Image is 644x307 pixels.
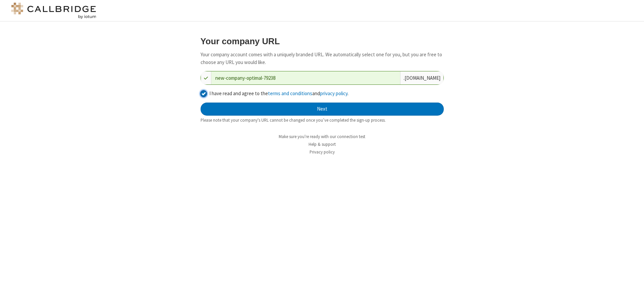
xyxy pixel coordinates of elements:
[310,149,335,155] a: Privacy policy
[10,3,97,19] img: logo@2x.png
[201,51,444,66] p: Your company account comes with a uniquely branded URL. We automatically select one for you, but ...
[400,71,443,84] div: . [DOMAIN_NAME]
[201,103,444,116] button: Next
[201,117,444,123] div: Please note that your company's URL cannot be changed once you’ve completed the sign-up process.
[268,90,312,97] a: terms and conditions
[201,37,444,46] h3: Your company URL
[209,90,444,98] label: I have read and agree to the and .
[211,71,400,84] input: Company URL
[309,141,336,147] a: Help & support
[320,90,347,97] a: privacy policy
[279,134,365,139] a: Make sure you're ready with our connection test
